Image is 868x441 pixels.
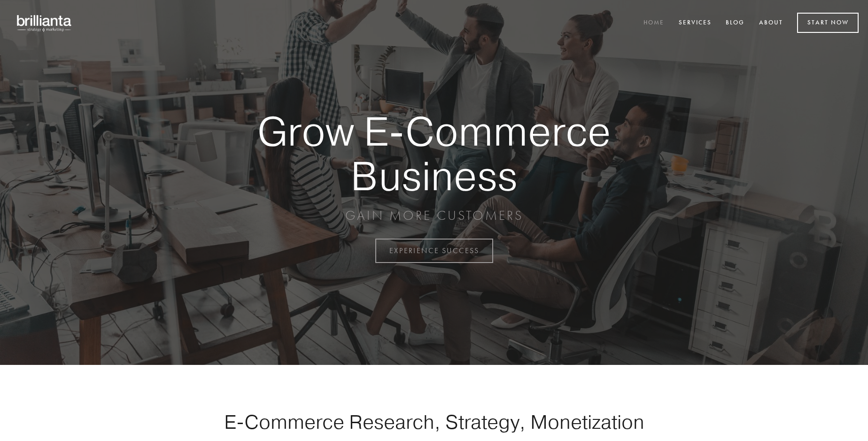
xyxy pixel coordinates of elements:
strong: Grow E-Commerce Business [225,109,643,198]
a: Services [673,15,718,31]
img: brillianta - research, strategy, marketing [9,9,80,37]
a: Blog [720,15,751,31]
a: EXPERIENCE SUCCESS [375,239,493,263]
h1: E-Commerce Research, Strategy, Monetization [194,410,674,433]
a: About [753,15,789,31]
p: GAIN MORE CUSTOMERS [225,207,643,224]
a: Start Now [797,13,859,33]
a: Home [637,15,670,31]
